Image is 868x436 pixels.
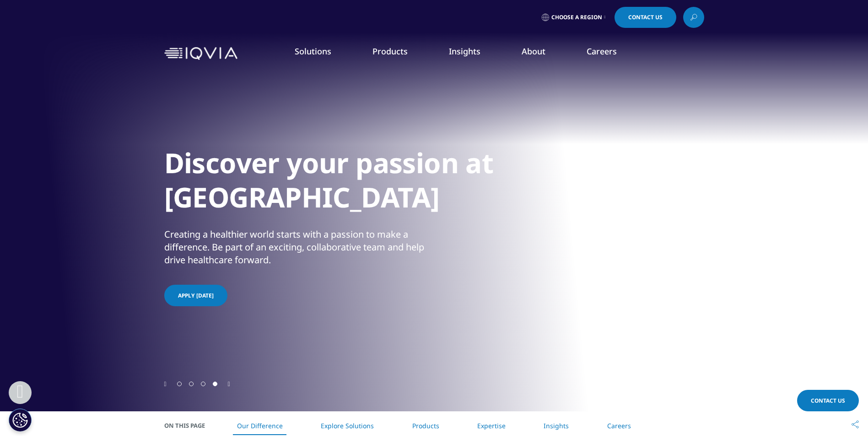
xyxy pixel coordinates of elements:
[372,46,408,57] a: Products
[177,382,182,386] span: Go to slide 1
[477,421,506,430] a: Expertise
[295,46,331,57] a: Solutions
[189,382,194,386] span: Go to slide 2
[412,421,439,430] a: Products
[587,46,617,57] a: Careers
[522,46,545,57] a: About
[628,15,663,20] span: Contact Us
[164,228,432,266] div: Creating a healthier world starts with a passion to make a difference. Be part of an exciting, co...
[201,382,205,386] span: Go to slide 3
[551,14,602,21] span: Choose a Region
[164,69,704,379] div: 4 / 4
[164,379,167,388] div: Previous slide
[797,390,859,411] a: Contact Us
[607,421,631,430] a: Careers
[9,409,32,431] button: Cookie Settings
[811,397,845,404] span: Contact Us
[237,421,283,430] a: Our Difference
[164,285,227,306] a: APPLY [DATE]
[213,382,217,386] span: Go to slide 4
[178,292,214,299] span: APPLY [DATE]
[544,421,569,430] a: Insights
[228,379,230,388] div: Next slide
[321,421,374,430] a: Explore Solutions
[241,32,704,75] nav: Primary
[164,47,237,60] img: IQVIA Healthcare Information Technology and Pharma Clinical Research Company
[449,46,480,57] a: Insights
[164,421,215,430] span: On This Page
[615,7,676,28] a: Contact Us
[164,146,507,220] h1: Discover your passion at [GEOGRAPHIC_DATA]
